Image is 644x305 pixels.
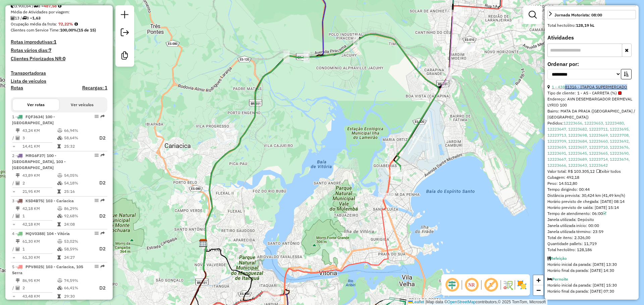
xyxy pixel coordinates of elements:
[118,49,131,64] a: Criar modelo
[16,207,20,211] i: Distância Total
[12,153,66,170] span: 2 -
[118,26,131,41] a: Exportar sessão
[12,231,70,236] span: 4 -
[12,254,15,261] td: =
[22,143,57,150] td: 14,41 KM
[101,264,105,269] em: Rota exportada
[552,277,568,282] a: Pernoite
[63,56,65,62] strong: 0
[621,69,632,79] button: Ordem crescente
[64,245,92,253] td: 58,59%
[547,90,636,96] div: Tipo de cliente:
[547,181,577,186] span: Peso: 14.512,80
[57,214,62,218] i: % de utilização da cubagem
[11,4,15,8] i: Cubagem total roteirizado
[44,231,70,236] span: | 104 - Vitória
[57,294,61,298] i: Tempo total em rota
[547,282,636,288] div: Horário inicial da parada: [DATE] 15:30
[11,78,107,84] h4: Lista de veículos
[13,99,59,110] button: Ver rotas
[25,153,44,158] span: MRG6F37
[576,23,594,28] strong: 128,19 hL
[12,179,15,187] td: /
[101,231,105,235] em: Rota exportada
[547,186,636,193] div: Tempo dirigindo: 00:44
[93,179,106,187] p: D2
[12,264,83,275] span: | 103 - Cariacica, 105 Serra
[64,238,92,245] td: 53,02%
[547,217,636,223] div: Janela utilizada: Depósito
[64,172,92,179] td: 54,05%
[547,288,636,294] div: Horário final da parada: [DATE] 07:30
[12,284,15,292] td: /
[547,199,636,205] div: Horário previsto de chegada: [DATE] 08:14
[95,153,99,157] em: Opções
[547,175,579,180] span: Cubagem: 492,18
[74,22,78,26] em: Média calculada utilizando a maior ocupação (%Peso ou %Cubagem) de cada rota da sessão. Rotas cro...
[457,44,474,51] div: Atividade não roteirizada - DRIFT COMERCIO DE AL
[12,221,15,228] td: =
[547,96,636,108] div: Endereço: AVN DESEMBARGADOR DERMEVAL LYRIO 100
[547,193,636,199] div: Distância prevista: 30,424 km (41,49 km/h)
[22,134,57,142] td: 3
[93,284,106,292] p: D2
[95,115,99,119] em: Opções
[16,286,20,290] i: Total de Atividades
[12,188,15,195] td: =
[11,85,23,91] h4: Rotas
[12,143,15,150] td: =
[57,255,61,259] i: Tempo total em rota
[57,286,62,290] i: % de utilização da cubagem
[502,280,513,290] img: Fluxo de ruas
[547,120,636,168] div: Pedidos:
[64,188,92,195] td: 25:16
[547,168,636,174] div: Valor total: R$ 103.305,12
[11,27,60,32] span: Clientes com Service Time:
[408,300,424,304] a: Leaflet
[547,229,636,235] div: Janela utilizada término: 23:59
[57,247,62,251] i: % de utilização da cubagem
[93,134,106,142] p: D2
[34,4,38,8] i: Total de rotas
[12,153,66,170] span: | 100 - [GEOGRAPHIC_DATA], 103 - [GEOGRAPHIC_DATA]
[57,239,62,243] i: % de utilização do peso
[11,70,107,76] h4: Transportadoras
[58,21,73,26] strong: 72,22%
[536,286,541,294] span: −
[16,129,20,133] i: Distância Total
[57,222,61,226] i: Tempo total em rota
[16,136,20,140] i: Total de Atividades
[547,223,636,229] div: Janela utilizada início: 00:00
[64,212,92,220] td: 92,68%
[11,21,57,26] span: Ocupação média da frota:
[22,254,57,261] td: 61,30 KM
[11,39,107,45] h4: Rotas improdutivas:
[533,285,543,295] a: Zoom out
[57,173,62,177] i: % de utilização do peso
[64,134,92,142] td: 58,64%
[101,153,105,157] em: Rota exportada
[57,207,62,211] i: % de utilização do peso
[483,277,499,293] span: Exibir rótulo
[12,212,15,220] td: /
[22,212,57,220] td: 1
[547,121,630,168] a: 12223656, 12223653, 12223480, 12223647, 12223682, 12223711, 12223695, 12223713, 12223698, 1222366...
[550,256,567,261] strong: Refeição
[536,276,541,284] span: +
[12,264,83,275] span: 5 -
[444,277,460,293] span: Ocultar deslocamento
[596,169,621,174] span: Exibir todos
[547,211,636,217] div: Tempo de atendimento: 06:00
[93,212,106,220] p: D2
[22,172,57,179] td: 43,89 KM
[547,241,636,247] div: Quantidade pallets: 11,719
[458,45,475,52] div: Atividade não roteirizada - DRIFT COMERCIO DE AL
[54,39,56,45] strong: 1
[43,198,74,203] span: | 103 - Cariacica
[93,245,106,253] p: D2
[11,9,107,15] div: Média de Atividades por viagem:
[457,45,474,51] div: Atividade não roteirizada - DRIFT COMERCIO DE AL
[407,299,547,305] div: Map data © contributors,© 2025 TomTom, Microsoft
[22,238,57,245] td: 61,30 KM
[49,47,51,53] strong: 7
